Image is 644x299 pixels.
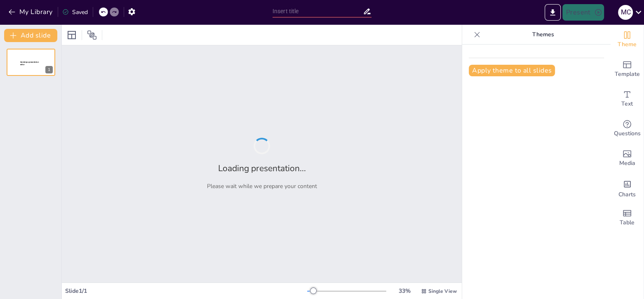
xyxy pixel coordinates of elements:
button: М С [618,4,633,21]
button: Add slide [4,29,57,42]
span: Position [87,30,97,40]
div: Add a table [611,203,644,233]
div: 1 [45,66,53,73]
div: Add charts and graphs [611,173,644,203]
span: Media [619,159,635,168]
div: Add text boxes [611,84,644,114]
span: Table [620,218,635,227]
div: Saved [62,8,88,16]
div: Slide 1 / 1 [65,287,307,295]
button: Present [562,4,604,21]
span: Template [615,70,640,79]
div: 33 % [395,287,414,295]
span: Theme [618,40,637,49]
button: Apply theme to all slides [469,65,555,76]
span: Sendsteps presentation editor [20,61,39,66]
div: М С [618,5,633,20]
div: Layout [65,28,78,42]
span: Questions [614,129,641,138]
p: Themes [484,25,602,45]
span: Single View [428,288,457,294]
div: Add images, graphics, shapes or video [611,144,644,173]
div: 1 [7,49,55,76]
button: Export to PowerPoint [545,4,561,21]
p: Please wait while we prepare your content [207,182,317,190]
div: Get real-time input from your audience [611,114,644,144]
span: Charts [618,190,636,199]
div: Change the overall theme [611,25,644,54]
button: My Library [6,5,56,19]
h2: Loading presentation... [218,162,306,174]
span: Text [621,99,633,108]
div: Add ready made slides [611,54,644,84]
input: Insert title [273,5,363,17]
